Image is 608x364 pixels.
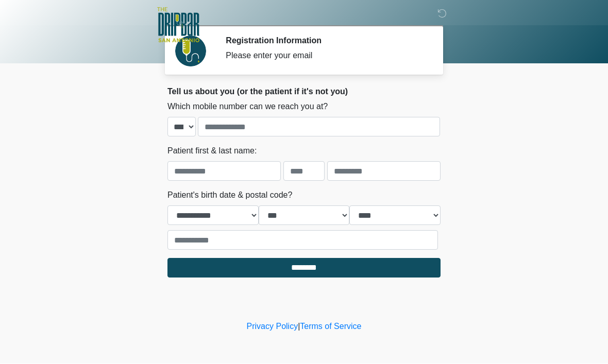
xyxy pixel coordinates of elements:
a: Terms of Service [300,322,361,331]
label: Patient's birth date & postal code? [167,189,292,202]
a: | [298,322,300,331]
a: Privacy Policy [247,322,298,331]
h2: Tell us about you (or the patient if it's not you) [167,87,441,97]
label: Which mobile number can we reach you at? [167,101,328,113]
div: Please enter your email [226,50,425,62]
img: The DRIPBaR - San Antonio Fossil Creek Logo [157,8,199,44]
label: Patient first & last name: [167,145,257,158]
img: Agent Avatar [175,36,206,67]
